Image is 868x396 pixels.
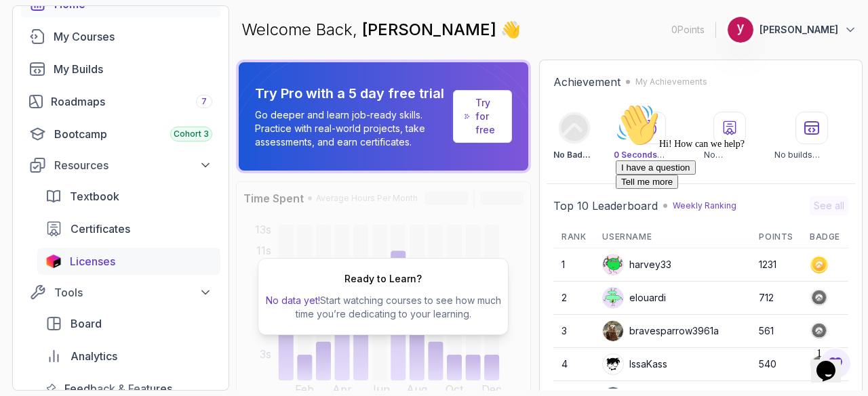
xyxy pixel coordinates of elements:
h2: Top 10 Leaderboard [553,198,658,214]
span: Board [71,315,102,332]
td: 4 [553,348,594,381]
span: No data yet! [266,294,320,306]
div: Resources [54,157,212,173]
span: Cohort 3 [174,129,209,139]
a: Try for free [475,96,500,137]
td: 540 [751,348,802,381]
div: elouardi [602,287,666,309]
a: textbook [37,183,220,210]
span: 7 [201,96,207,107]
button: I have a question [5,62,85,76]
p: No Badge :( [553,150,595,160]
a: builds [21,56,220,83]
img: jetbrains icon [45,255,62,268]
span: [PERSON_NAME] [362,20,500,39]
a: Try for free [453,90,512,143]
p: Go deeper and learn job-ready skills. Practice with real-world projects, take assessments, and ea... [255,108,448,149]
p: Try Pro with a 5 day free trial [255,84,448,103]
span: Textbook [70,188,119,204]
p: My Achievements [635,76,707,87]
div: IssaKass [602,353,667,375]
a: courses [21,23,220,50]
td: 2 [553,282,594,315]
img: :wave: [5,5,49,49]
span: Hi! How can we help? [5,41,134,51]
span: Licenses [70,253,115,269]
th: Rank [553,226,594,248]
div: My Courses [54,28,212,45]
img: default monster avatar [603,288,623,308]
h2: Ready to Learn? [344,272,422,286]
button: user profile image[PERSON_NAME] [727,16,857,43]
iframe: chat widget [811,342,854,382]
a: licenses [37,248,220,275]
button: Tell me more [5,76,68,91]
img: user profile image [728,17,753,43]
button: Tools [21,280,220,305]
img: default monster avatar [603,255,623,275]
p: 0 Points [671,23,705,37]
th: Username [594,226,751,248]
div: My Builds [54,61,212,77]
td: 1 [553,248,594,282]
p: Start watching courses to see how much time you’re dedicating to your learning. [264,294,502,321]
p: Welcome Back, [241,19,521,41]
a: bootcamp [21,120,220,148]
span: Certificates [71,221,130,237]
h2: Achievement [553,74,620,90]
a: roadmaps [21,88,220,115]
div: harvey33 [602,254,671,276]
p: [PERSON_NAME] [759,23,838,37]
td: 3 [553,315,594,348]
div: 👋Hi! How can we help?I have a questionTell me more [5,5,250,91]
a: board [37,310,220,337]
img: user profile image [603,354,623,374]
button: Resources [21,153,220,177]
img: user profile image [603,321,623,341]
a: analytics [37,343,220,370]
iframe: chat widget [610,98,854,335]
div: bravesparrow3961a [602,320,719,342]
span: 👋 [500,18,521,41]
a: certificates [37,215,220,242]
div: Tools [54,284,212,301]
span: Analytics [71,348,117,364]
div: Roadmaps [51,93,212,110]
div: Bootcamp [54,126,212,142]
